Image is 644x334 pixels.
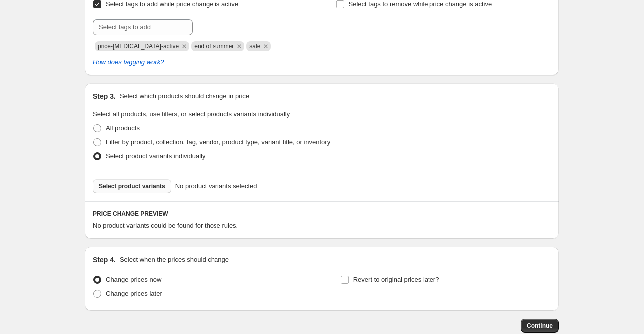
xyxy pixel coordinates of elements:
span: No product variants selected [175,181,257,191]
span: Select tags to remove while price change is active [349,0,492,8]
span: Select product variants [99,182,165,190]
span: Select product variants individually [106,152,205,160]
span: Change prices now [106,276,161,283]
input: Select tags to add [93,19,193,35]
span: Select all products, use filters, or select products variants individually [93,110,290,118]
p: Select which products should change in price [120,91,249,101]
span: Select tags to add while price change is active [106,0,238,8]
span: No product variants could be found for those rules. [93,222,238,229]
button: Remove price-change-job-active [180,42,189,51]
span: end of summer [194,43,234,50]
span: Continue [527,322,553,330]
span: sale [249,43,260,50]
span: Revert to original prices later? [353,276,439,283]
span: price-change-job-active [98,43,179,50]
button: Select product variants [93,179,171,193]
button: Remove sale [261,42,270,51]
span: Change prices later [106,290,162,297]
p: Select when the prices should change [120,255,229,265]
h6: PRICE CHANGE PREVIEW [93,210,551,218]
button: Continue [521,319,559,333]
span: Filter by product, collection, tag, vendor, product type, variant title, or inventory [106,138,330,146]
h2: Step 4. [93,255,116,265]
button: Remove end of summer [235,42,244,51]
h2: Step 3. [93,91,116,101]
a: How does tagging work? [93,58,164,66]
span: All products [106,124,140,132]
